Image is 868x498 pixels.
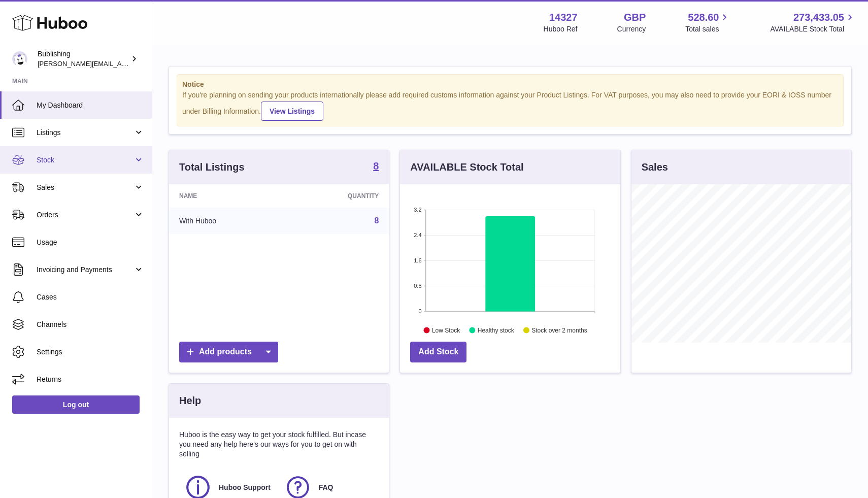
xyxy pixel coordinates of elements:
[642,160,668,174] h3: Sales
[478,326,515,334] text: Healthy stock
[685,11,730,34] a: 528.60 Total sales
[37,183,133,192] span: Sales
[432,326,460,334] text: Low Stock
[544,24,578,34] div: Huboo Ref
[182,80,838,89] strong: Notice
[414,283,422,289] text: 0.8
[37,155,133,165] span: Stock
[179,342,278,362] a: Add products
[219,483,271,492] span: Huboo Support
[38,49,129,69] div: Bublishing
[414,207,422,213] text: 3.2
[37,210,133,220] span: Orders
[179,430,379,459] p: Huboo is the easy way to get your stock fulfilled. But incase you need any help here's our ways f...
[12,51,27,67] img: hamza@bublishing.com
[688,11,719,24] span: 528.60
[37,238,144,247] span: Usage
[37,128,133,138] span: Listings
[179,394,201,408] h3: Help
[419,308,422,314] text: 0
[549,11,578,24] strong: 14327
[37,265,133,275] span: Invoicing and Payments
[261,102,323,121] a: View Listings
[374,216,379,225] a: 8
[37,347,144,357] span: Settings
[532,326,587,334] text: Stock over 2 months
[770,11,856,34] a: 273,433.05 AVAILABLE Stock Total
[617,24,646,34] div: Currency
[182,90,838,121] div: If you're planning on sending your products internationally please add required customs informati...
[410,342,466,362] a: Add Stock
[624,11,646,24] strong: GBP
[37,292,144,302] span: Cases
[770,24,856,34] span: AVAILABLE Stock Total
[793,11,844,24] span: 273,433.05
[12,395,140,414] a: Log out
[37,101,144,110] span: My Dashboard
[685,24,730,34] span: Total sales
[410,160,523,174] h3: AVAILABLE Stock Total
[285,184,389,208] th: Quantity
[169,184,285,208] th: Name
[169,208,285,234] td: With Huboo
[414,257,422,263] text: 1.6
[179,160,245,174] h3: Total Listings
[37,320,144,329] span: Channels
[319,483,333,492] span: FAQ
[37,375,144,384] span: Returns
[373,161,379,173] a: 8
[373,161,379,171] strong: 8
[38,59,204,68] span: [PERSON_NAME][EMAIL_ADDRESS][DOMAIN_NAME]
[414,232,422,238] text: 2.4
